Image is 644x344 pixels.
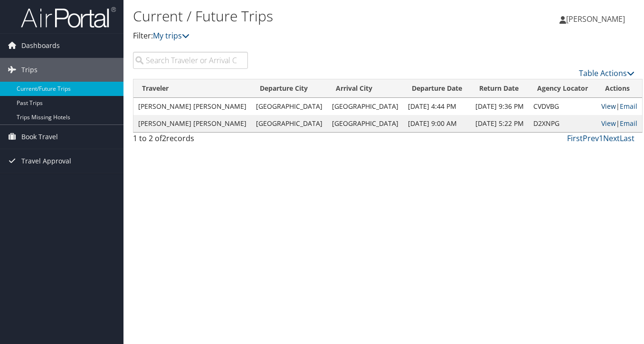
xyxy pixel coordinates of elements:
[21,58,38,82] span: Trips
[583,133,599,143] a: Prev
[471,79,529,98] th: Return Date: activate to sort column ascending
[471,115,529,132] td: [DATE] 5:22 PM
[601,119,616,128] a: View
[21,149,71,173] span: Travel Approval
[162,133,166,143] span: 2
[559,5,635,33] a: [PERSON_NAME]
[327,115,403,132] td: [GEOGRAPHIC_DATA]
[566,14,625,24] span: [PERSON_NAME]
[579,68,635,78] a: Table Actions
[601,102,616,111] a: View
[403,79,471,98] th: Departure Date: activate to sort column descending
[403,98,471,115] td: [DATE] 4:44 PM
[251,98,327,115] td: [GEOGRAPHIC_DATA]
[620,119,637,128] a: Email
[133,133,248,149] div: 1 to 2 of records
[21,6,116,29] img: airportal-logo.png
[403,115,471,132] td: [DATE] 9:00 AM
[327,79,403,98] th: Arrival City: activate to sort column ascending
[133,52,248,69] input: Search Traveler or Arrival City
[599,133,603,143] a: 1
[327,98,403,115] td: [GEOGRAPHIC_DATA]
[133,98,251,115] td: [PERSON_NAME] [PERSON_NAME]
[620,133,635,143] a: Last
[529,79,597,98] th: Agency Locator: activate to sort column ascending
[529,98,597,115] td: CVDVBG
[21,34,60,57] span: Dashboards
[251,115,327,132] td: [GEOGRAPHIC_DATA]
[133,30,467,42] p: Filter:
[251,79,327,98] th: Departure City: activate to sort column ascending
[597,115,642,132] td: |
[529,115,597,132] td: D2XNPG
[133,115,251,132] td: [PERSON_NAME] [PERSON_NAME]
[597,79,642,98] th: Actions
[153,30,189,41] a: My trips
[620,102,637,111] a: Email
[567,133,583,143] a: First
[133,6,467,26] h1: Current / Future Trips
[597,98,642,115] td: |
[21,125,58,149] span: Book Travel
[603,133,620,143] a: Next
[133,79,251,98] th: Traveler: activate to sort column ascending
[471,98,529,115] td: [DATE] 9:36 PM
